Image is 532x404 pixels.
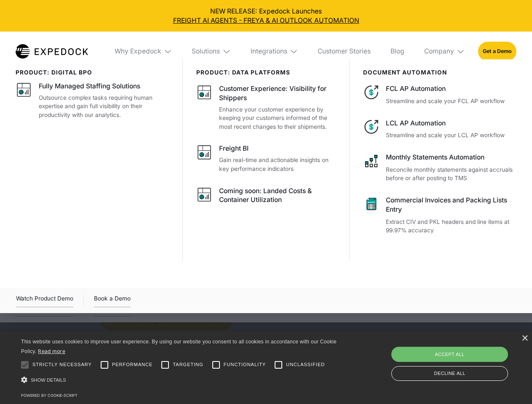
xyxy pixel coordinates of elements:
a: Read more [38,348,65,354]
p: Outsource complex tasks requiring human expertise and gain full visibility on their productivity ... [39,93,169,120]
a: Get a Demo [478,42,516,61]
a: Freight BIGain real-time and actionable insights on key performance indicators [196,144,337,173]
a: FREIGHT AI AGENTS - FREYA & AI OUTLOOK AUTOMATION [7,16,526,25]
div: PRODUCT: data platforms [196,69,337,76]
p: Streamline and scale your FCL AP workflow [386,97,516,106]
a: Monthly Statements AutomationReconcile monthly statements against accruals before or after postin... [363,153,516,183]
div: Monthly Statements Automation [386,153,516,162]
div: Company [424,47,454,56]
div: Watch Product Demo [16,294,73,307]
div: LCL AP Automation [386,119,516,128]
div: Customer Experience: Visibility for Shippers [219,84,336,103]
div: Show details [21,375,340,386]
div: FCL AP Automation [386,84,516,93]
span: Unclassified [286,361,325,368]
a: Powered by cookie-script [21,393,78,398]
p: Streamline and scale your LCL AP workflow [386,131,516,140]
div: Coming soon: Landed Costs & Container Utilization [219,186,336,205]
div: Why Expedock [115,47,161,56]
p: Enhance your customer experience by keeping your customers informed of the most recent changes to... [219,105,336,131]
a: Coming soon: Landed Costs & Container Utilization [196,186,337,207]
a: Commercial Invoices and Packing Lists EntryExtract CIV and PKL headers and line items at 99.97% a... [363,196,516,235]
a: Customer Stories [311,32,377,71]
div: Commercial Invoices and Packing Lists Entry [386,196,516,214]
div: Company [417,32,471,71]
a: Book a Demo [94,294,131,307]
p: Reconcile monthly statements against accruals before or after posting to TMS [386,165,516,183]
a: LCL AP AutomationStreamline and scale your LCL AP workflow [363,119,516,140]
div: document automation [363,69,516,76]
a: Customer Experience: Visibility for ShippersEnhance your customer experience by keeping your cust... [196,84,337,131]
div: product: digital bpo [16,69,169,76]
span: Targeting [173,361,203,368]
div: Solutions [185,32,238,71]
div: Solutions [192,47,220,56]
div: Fully Managed Staffing Solutions [39,82,140,91]
div: Why Expedock [108,32,179,71]
span: This website uses cookies to improve user experience. By using our website you consent to all coo... [21,339,337,354]
iframe: Chat Widget [392,313,532,404]
a: FCL AP AutomationStreamline and scale your FCL AP workflow [363,84,516,105]
span: Performance [112,361,153,368]
span: Strictly necessary [32,361,92,368]
div: Integrations [244,32,305,71]
div: Integrations [251,47,287,56]
a: open lightbox [16,294,73,307]
a: Fully Managed Staffing SolutionsOutsource complex tasks requiring human expertise and gain full v... [16,82,169,119]
p: Gain real-time and actionable insights on key performance indicators [219,156,336,173]
p: Extract CIV and PKL headers and line items at 99.97% accuracy [386,218,516,235]
div: NEW RELEASE: Expedock Launches [7,7,526,25]
span: Show details [31,377,66,383]
span: Functionality [224,361,266,368]
a: Blog [384,32,411,71]
div: Freight BI [219,144,249,153]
